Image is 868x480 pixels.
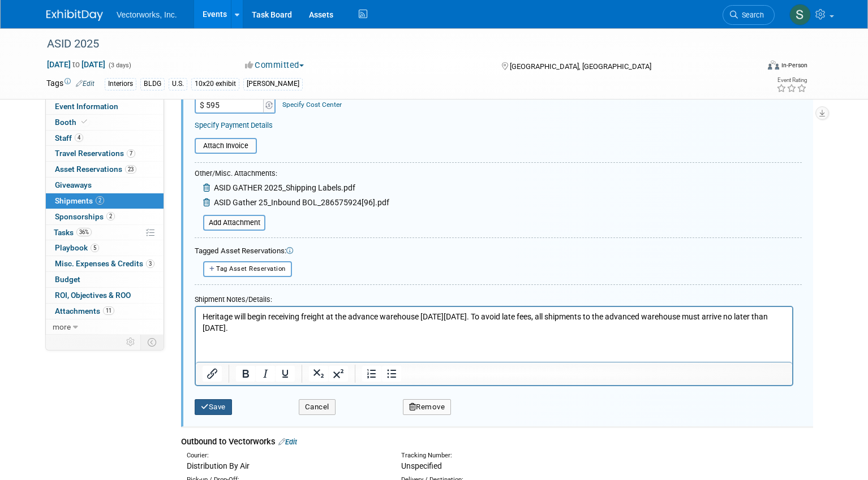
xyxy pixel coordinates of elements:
[46,272,164,287] a: Budget
[196,307,792,362] iframe: Rich Text Area
[46,288,164,303] a: ROI, Objectives & ROO
[216,265,286,273] span: Tag Asset Reservation
[236,366,255,382] button: Bold
[46,225,164,240] a: Tasks36%
[187,460,384,472] div: Distribution By Air
[195,289,793,306] div: Shipment Notes/Details:
[54,228,92,237] span: Tasks
[81,119,87,125] i: Booth reservation complete
[243,78,303,90] div: [PERSON_NAME]
[106,212,115,220] span: 2
[723,5,775,25] a: Search
[55,212,115,221] span: Sponsorships
[401,461,442,470] span: Unspecified
[146,260,154,268] span: 3
[76,228,92,236] span: 36%
[789,4,811,25] img: Sarah Angley
[141,335,164,349] td: Toggle Event Tabs
[127,149,135,158] span: 7
[46,304,164,319] a: Attachments11
[55,243,99,252] span: Playbook
[382,366,401,382] button: Bullet list
[214,183,355,192] span: ASID GATHER 2025_Shipping Labels.pdf
[103,306,114,315] span: 11
[403,399,452,415] button: Remove
[121,335,141,349] td: Personalize Event Tab Strip
[55,259,154,268] span: Misc. Expenses & Credits
[278,438,297,446] a: Edit
[46,59,106,70] span: [DATE] [DATE]
[46,115,164,130] a: Booth
[195,246,802,257] div: Tagged Asset Reservations:
[55,165,136,174] span: Asset Reservations
[195,399,232,415] button: Save
[46,77,94,90] td: Tags
[256,366,275,382] button: Italic
[768,60,779,70] img: Format-Inperson.png
[46,209,164,224] a: Sponsorships2
[241,59,308,71] button: Committed
[55,275,80,284] span: Budget
[75,133,83,142] span: 4
[195,121,273,129] a: Specify Payment Details
[776,77,807,83] div: Event Rating
[46,178,164,193] a: Giveaways
[695,59,807,76] div: Event Format
[105,78,136,90] div: Interiors
[53,322,71,331] span: more
[401,451,652,460] div: Tracking Number:
[55,306,114,315] span: Attachments
[181,436,813,448] div: Outbound to Vectorworks
[46,99,164,114] a: Event Information
[276,366,295,382] button: Underline
[55,118,89,127] span: Booth
[191,78,239,90] div: 10x20 exhibit
[510,62,651,71] span: [GEOGRAPHIC_DATA], [GEOGRAPHIC_DATA]
[169,78,187,90] div: U.S.
[195,168,389,181] div: Other/Misc. Attachments:
[71,60,81,69] span: to
[46,10,103,21] img: ExhibitDay
[46,131,164,146] a: Staff4
[55,196,104,205] span: Shipments
[282,101,342,109] a: Specify Cost Center
[214,198,389,207] span: ASID Gather 25_Inbound BOL_286575924[96].pdf
[362,366,381,382] button: Numbered list
[46,319,164,335] a: more
[91,244,99,252] span: 5
[55,102,118,111] span: Event Information
[46,193,164,209] a: Shipments2
[55,149,135,158] span: Travel Reservations
[329,366,348,382] button: Superscript
[76,80,94,88] a: Edit
[738,11,764,19] span: Search
[43,34,742,54] div: ASID 2025
[108,62,131,69] span: (3 days)
[187,451,384,460] div: Courier:
[203,261,292,276] button: Tag Asset Reservation
[46,240,164,256] a: Playbook5
[309,366,328,382] button: Subscript
[55,133,83,142] span: Staff
[46,146,164,161] a: Travel Reservations7
[203,366,222,382] button: Insert/edit link
[125,165,136,174] span: 23
[117,10,177,19] span: Vectorworks, Inc.
[781,61,807,70] div: In-Person
[46,162,164,177] a: Asset Reservations23
[46,256,164,271] a: Misc. Expenses & Credits3
[299,399,336,415] button: Cancel
[96,196,104,205] span: 2
[55,291,131,300] span: ROI, Objectives & ROO
[140,78,165,90] div: BLDG
[55,180,92,189] span: Giveaways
